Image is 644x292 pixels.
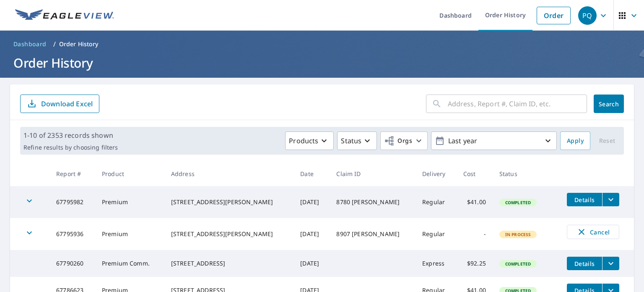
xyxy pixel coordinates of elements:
th: Status [493,161,560,186]
button: Status [337,132,377,150]
p: Last year [445,134,543,148]
span: In Process [500,231,536,237]
td: 8780 [PERSON_NAME] [330,186,415,218]
td: [DATE] [293,186,330,218]
img: EV Logo [15,9,114,22]
button: filesDropdownBtn-67795982 [602,193,619,206]
h1: Order History [10,54,634,71]
span: Completed [500,261,536,267]
span: Search [600,100,617,108]
button: filesDropdownBtn-67790260 [602,257,619,270]
td: 8907 [PERSON_NAME] [330,218,415,250]
td: Regular [415,218,457,250]
span: Details [572,196,597,204]
td: $41.00 [457,186,493,218]
td: Premium [95,218,164,250]
div: PQ [578,6,597,25]
td: Premium Comm. [95,250,164,277]
p: Products [289,136,318,146]
td: - [457,218,493,250]
span: Cancel [576,227,610,237]
span: Apply [567,136,584,146]
td: Regular [415,186,457,218]
button: Last year [431,132,557,150]
span: Orgs [384,136,412,146]
td: 67795936 [49,218,95,250]
span: Dashboard [13,40,47,48]
button: detailsBtn-67790260 [567,257,602,270]
td: 67795982 [49,186,95,218]
div: [STREET_ADDRESS][PERSON_NAME] [171,230,287,238]
th: Product [95,161,164,186]
p: 1-10 of 2353 records shown [23,130,118,140]
th: Delivery [415,161,457,186]
div: [STREET_ADDRESS][PERSON_NAME] [171,198,287,206]
p: Refine results by choosing filters [23,144,118,151]
td: [DATE] [293,218,330,250]
td: Premium [95,186,164,218]
input: Address, Report #, Claim ID, etc. [448,92,587,116]
td: 67790260 [49,250,95,277]
div: [STREET_ADDRESS] [171,259,287,268]
button: Products [285,132,334,150]
p: Download Excel [41,99,93,108]
a: Order [537,7,571,24]
nav: breadcrumb [10,37,634,51]
th: Date [293,161,330,186]
p: Order History [59,40,99,48]
th: Cost [457,161,493,186]
td: Express [415,250,457,277]
button: Download Excel [20,95,99,113]
th: Report # [49,161,95,186]
p: Status [341,136,361,146]
span: Details [572,260,597,268]
th: Address [164,161,293,186]
td: [DATE] [293,250,330,277]
td: $92.25 [457,250,493,277]
button: detailsBtn-67795982 [567,193,602,206]
th: Claim ID [330,161,415,186]
button: Apply [560,132,590,150]
button: Orgs [380,132,428,150]
span: Completed [500,200,536,205]
a: Dashboard [10,37,50,51]
button: Cancel [567,225,619,239]
button: Search [594,95,624,113]
li: / [53,39,56,49]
